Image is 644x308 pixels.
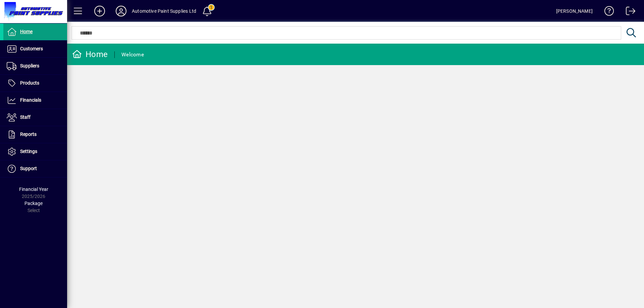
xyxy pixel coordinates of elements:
[19,187,48,192] span: Financial Year
[3,143,67,160] a: Settings
[3,58,67,74] a: Suppliers
[20,114,31,120] span: Staff
[3,109,67,126] a: Staff
[599,1,614,23] a: Knowledge Base
[72,49,108,60] div: Home
[20,166,37,171] span: Support
[20,97,41,103] span: Financials
[3,75,67,92] a: Products
[121,49,144,60] div: Welcome
[20,80,39,86] span: Products
[20,29,33,34] span: Home
[24,201,43,206] span: Package
[20,46,43,51] span: Customers
[3,41,67,57] a: Customers
[132,6,196,16] div: Automotive Paint Supplies Ltd
[621,1,636,23] a: Logout
[20,132,37,137] span: Reports
[3,160,67,177] a: Support
[556,6,593,16] div: [PERSON_NAME]
[89,5,110,17] button: Add
[20,149,37,154] span: Settings
[110,5,132,17] button: Profile
[3,126,67,143] a: Reports
[3,92,67,109] a: Financials
[20,63,39,68] span: Suppliers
